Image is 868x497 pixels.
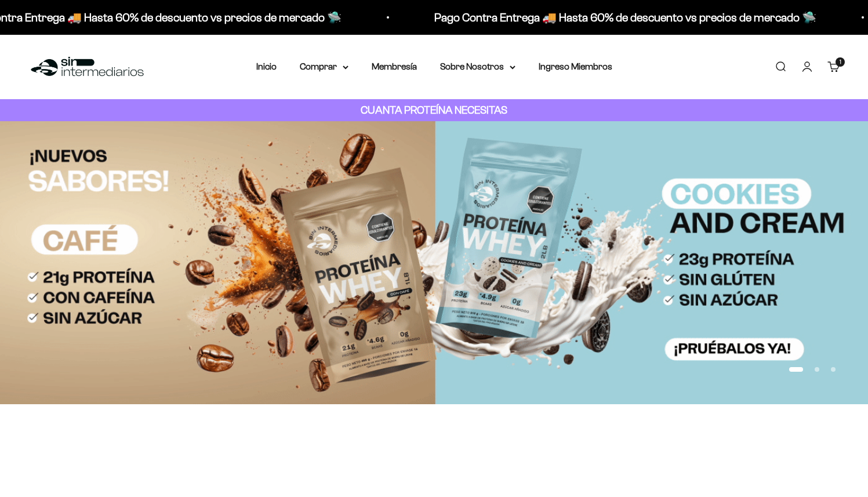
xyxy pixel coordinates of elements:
span: 1 [840,59,841,65]
a: Membresía [372,61,417,71]
a: Inicio [256,61,277,71]
summary: Comprar [300,59,348,74]
summary: Sobre Nosotros [440,59,515,74]
strong: CUANTA PROTEÍNA NECESITAS [361,104,507,116]
a: Ingreso Miembros [539,61,612,71]
p: Pago Contra Entrega 🚚 Hasta 60% de descuento vs precios de mercado 🛸 [434,8,816,27]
